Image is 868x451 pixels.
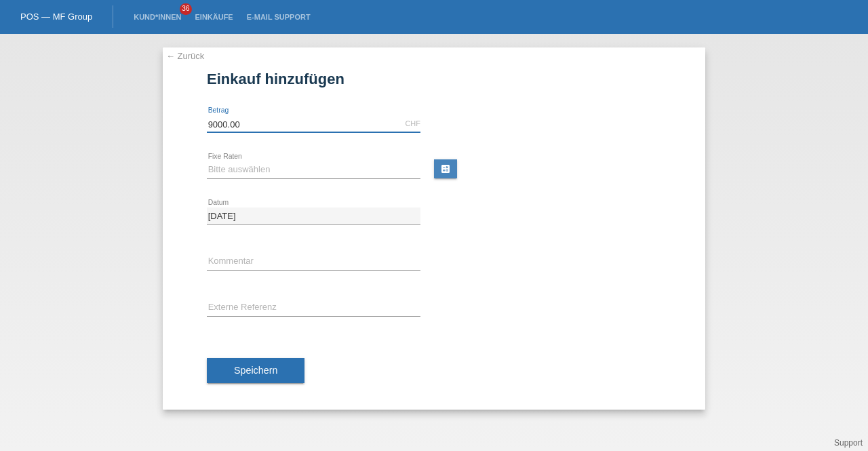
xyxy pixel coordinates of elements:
button: Speichern [207,358,304,384]
a: Support [834,438,863,448]
a: POS — MF Group [20,12,92,22]
span: 36 [180,3,192,15]
a: calculate [434,159,457,178]
a: E-Mail Support [240,13,317,21]
i: calculate [440,163,451,174]
a: Kund*innen [127,13,188,21]
div: CHF [405,119,420,128]
span: Speichern [234,365,277,376]
a: Einkäufe [188,13,239,21]
a: ← Zurück [166,51,204,61]
h1: Einkauf hinzufügen [207,71,661,87]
